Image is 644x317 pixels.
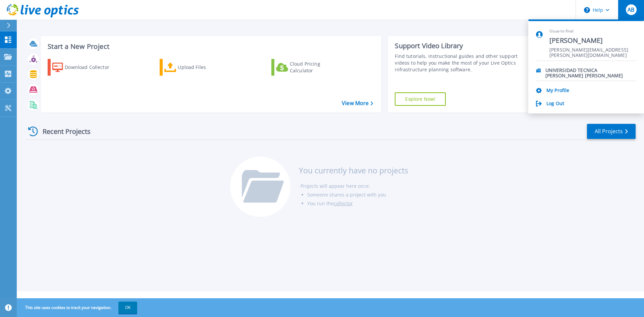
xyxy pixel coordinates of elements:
span: AB [628,7,634,12]
span: [PERSON_NAME][EMAIL_ADDRESS][PERSON_NAME][DOMAIN_NAME] [549,47,636,54]
a: View More [342,100,373,106]
a: Download Collector [48,59,122,76]
li: You run the [307,199,408,208]
li: Projects will appear here once: [301,182,408,190]
div: Recent Projects [26,123,100,140]
a: All Projects [587,124,636,139]
div: Upload Files [178,61,231,74]
span: This site uses cookies to track your navigation. [18,302,137,314]
span: Usuario final [549,28,636,34]
a: Log Out [546,101,564,107]
div: Cloud Pricing Calculator [290,61,343,74]
div: Download Collector [65,61,118,74]
div: Support Video Library [395,42,521,50]
a: Cloud Pricing Calculator [271,59,346,76]
p: UNIVERSIDAD TECNICA [PERSON_NAME] [PERSON_NAME] [545,68,636,74]
button: OK [118,302,137,314]
h3: Start a New Project [48,43,373,50]
div: Find tutorials, instructional guides and other support videos to help you make the most of your L... [395,53,521,73]
a: Explore Now! [395,92,446,106]
h3: You currently have no projects [299,167,408,174]
a: My Profile [546,88,569,94]
span: [PERSON_NAME] [549,36,636,45]
a: collector [334,200,353,207]
a: Upload Files [160,59,234,76]
li: Someone shares a project with you [307,190,408,199]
